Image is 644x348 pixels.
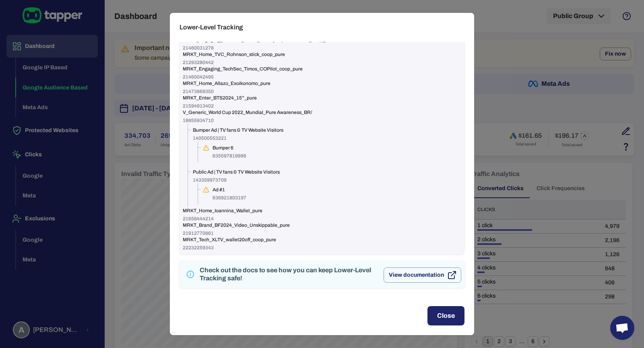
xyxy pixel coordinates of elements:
span: MRKT_Brand_BF2024_Video_Unskippable_pure [183,222,461,228]
span: 21293280442 [183,59,461,66]
span: 21912770861 [183,230,461,236]
svg: {lpurl} [203,186,209,193]
span: 22232259343 [183,244,461,251]
span: MRKT_Home_TVC_Rohnson_stick_coop_pure [183,51,461,58]
span: MRKT_Engaging_TechSec_Timos_COPilot_coop_pure [183,66,461,72]
span: 21460042495 [183,74,461,80]
span: 635597819996 [213,153,246,159]
span: MRKT_Tech_XLTV_wallet20off_coop_pure [183,236,461,243]
div: Check out the docs to see how you can keep Lower-Level Tracking safe! [200,266,377,282]
button: View documentation [384,267,461,283]
span: 21473869350 [183,88,461,95]
span: Public Ad | TV fans & TV Website Visitors [193,169,280,175]
span: V_Generic_World Cup 2022_Mundial_Pure Awareness_BR/ [183,109,461,116]
span: MRKT_Home_Ioannina_Wallet_pure [183,207,461,214]
span: 143359973709 [193,177,280,183]
span: 21658444214 [183,215,461,222]
button: Close [427,306,464,325]
span: 636921803197 [213,195,246,201]
span: MRKT_Home_Allazo_Exoikonomo_pure [183,80,461,87]
span: 21594913402 [183,103,461,109]
span: 140500553221 [193,135,283,141]
svg: {lpurl} [203,145,209,151]
span: MRKT_Enter_BTS2024_15''_pure [183,95,461,101]
span: 18855934710 [183,117,461,124]
span: Bumper 6 [213,145,246,151]
div: Open chat [610,316,634,340]
h2: Lower-Level Tracking [170,13,474,42]
span: 21460031278 [183,45,461,51]
span: Bumper Ad | TV fans & TV Website Visitors [193,127,283,133]
span: Ad #1 [213,186,246,193]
